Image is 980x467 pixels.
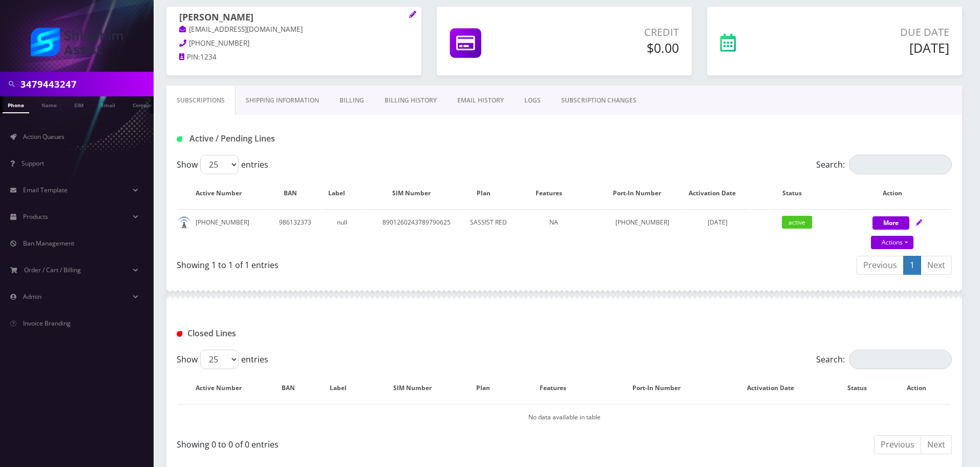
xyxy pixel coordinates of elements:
[177,134,425,144] h1: Active / Pending Lines
[23,186,68,194] span: Email Template
[601,209,684,251] td: [PHONE_NUMBER]
[127,96,162,112] a: Company
[921,256,952,275] a: Next
[465,373,512,403] th: Plan: activate to sort column ascending
[177,329,425,338] h1: Closed Lines
[371,373,464,403] th: SIM Number: activate to sort column ascending
[23,132,65,141] span: Action Queues
[178,209,269,251] td: [PHONE_NUMBER]
[270,373,316,403] th: BAN: activate to sort column ascending
[470,209,507,251] td: SASSIST RED
[270,178,320,208] th: BAN: activate to sort column ascending
[96,96,120,112] a: Email
[166,86,236,115] a: Subscriptions
[177,350,268,369] label: Show entries
[849,350,952,369] input: Search:
[23,292,41,301] span: Admin
[321,209,363,251] td: null
[508,209,600,251] td: NA
[179,12,409,24] h1: [PERSON_NAME]
[200,350,239,369] select: Showentries
[512,373,604,403] th: Features: activate to sort column ascending
[20,74,151,94] input: Search in Company
[857,256,904,275] a: Previous
[178,178,269,208] th: Active Number: activate to sort column ascending
[874,435,921,454] a: Previous
[833,373,891,403] th: Status: activate to sort column ascending
[179,52,200,63] a: PIN:
[200,52,217,62] span: 1234
[178,373,269,403] th: Active Number: activate to sort column descending
[321,178,363,208] th: Label: activate to sort column ascending
[816,155,952,174] label: Search:
[364,178,469,208] th: SIM Number: activate to sort column ascending
[23,319,71,328] span: Invoice Branding
[708,218,728,227] span: [DATE]
[374,86,447,115] a: Billing History
[685,178,750,208] th: Activation Date: activate to sort column ascending
[69,96,89,112] a: SIM
[844,178,951,208] th: Action: activate to sort column ascending
[23,239,74,248] span: Ban Management
[921,435,952,454] a: Next
[236,86,329,115] a: Shipping Information
[751,178,843,208] th: Status: activate to sort column ascending
[470,178,507,208] th: Plan: activate to sort column ascending
[903,256,921,275] a: 1
[551,25,679,40] p: Credit
[22,159,44,168] span: Support
[551,86,647,115] a: SUBSCRIPTION CHANGES
[36,96,62,112] a: Name
[892,373,951,403] th: Action : activate to sort column ascending
[177,136,182,142] img: Active / Pending Lines
[514,86,551,115] a: LOGS
[871,236,913,249] a: Actions
[364,209,469,251] td: 8901260243789790625
[189,38,249,48] span: [PHONE_NUMBER]
[178,404,951,430] td: No data available in table
[200,155,239,174] select: Showentries
[447,86,514,115] a: EMAIL HISTORY
[177,434,557,451] div: Showing 0 to 0 of 0 entries
[3,96,29,113] a: Phone
[177,155,268,174] label: Show entries
[31,28,123,56] img: Shluchim Assist
[872,216,909,230] button: More
[270,209,320,251] td: 986132373
[601,178,684,208] th: Port-In Number: activate to sort column ascending
[719,373,832,403] th: Activation Date: activate to sort column ascending
[801,25,949,40] p: Due Date
[605,373,718,403] th: Port-In Number: activate to sort column ascending
[178,216,190,229] img: default.png
[849,155,952,174] input: Search:
[177,331,182,337] img: Closed Lines
[329,86,374,115] a: Billing
[177,255,557,271] div: Showing 1 to 1 of 1 entries
[508,178,600,208] th: Features: activate to sort column ascending
[551,40,679,55] h5: $0.00
[816,350,952,369] label: Search:
[801,40,949,55] h5: [DATE]
[23,212,48,221] span: Products
[317,373,370,403] th: Label: activate to sort column ascending
[179,25,303,35] a: [EMAIL_ADDRESS][DOMAIN_NAME]
[782,216,812,229] span: active
[24,266,81,274] span: Order / Cart / Billing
